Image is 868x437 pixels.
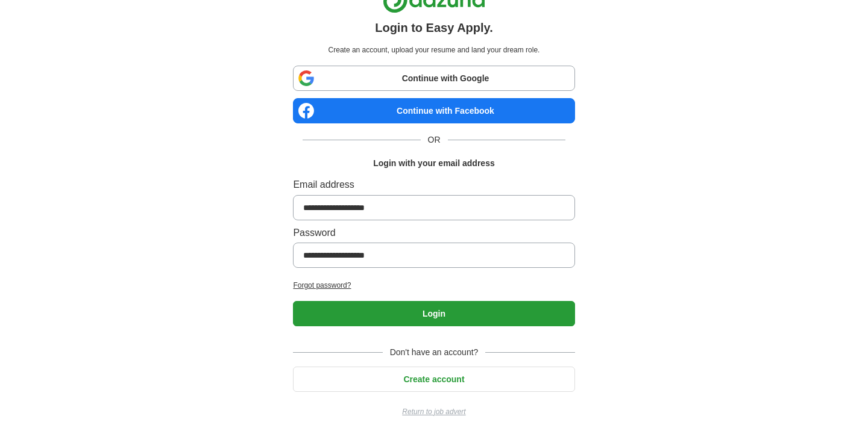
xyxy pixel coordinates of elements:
label: Email address [293,177,574,193]
label: Password [293,225,574,241]
a: Forgot password? [293,280,574,291]
h1: Login with your email address [373,157,494,170]
p: Create an account, upload your resume and land your dream role. [295,45,572,56]
a: Continue with Google [293,66,574,91]
a: Return to job advert [293,406,574,418]
span: Don't have an account? [383,346,486,359]
span: OR [421,133,448,146]
button: Login [293,301,574,326]
button: Create account [293,367,574,392]
a: Continue with Facebook [293,98,574,123]
h1: Login to Easy Apply. [375,18,493,37]
a: Create account [293,374,574,384]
